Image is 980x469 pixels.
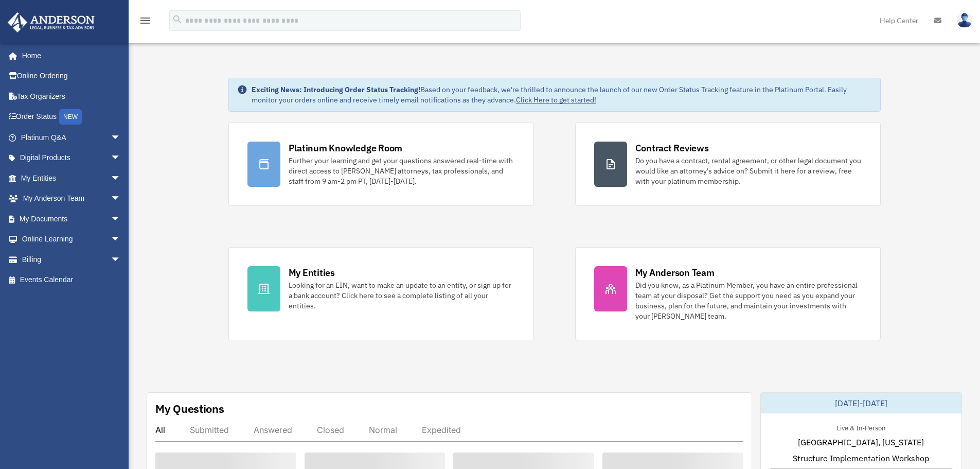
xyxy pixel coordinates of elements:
span: arrow_drop_down [111,209,131,230]
div: Contract Reviews [635,142,709,154]
a: Platinum Q&Aarrow_drop_down [7,127,136,148]
div: My Anderson Team [635,266,715,279]
a: Order StatusNEW [7,107,136,128]
a: Platinum Knowledge Room Further your learning and get your questions answered real-time with dire... [228,123,534,206]
span: [GEOGRAPHIC_DATA], [US_STATE] [798,436,924,448]
div: Live & In-Person [828,422,894,432]
span: arrow_drop_down [111,249,131,270]
a: Tax Organizers [7,86,136,107]
a: Digital Productsarrow_drop_down [7,148,136,168]
a: Billingarrow_drop_down [7,249,136,270]
img: User Pic [957,13,972,28]
div: Further your learning and get your questions answered real-time with direct access to [PERSON_NAM... [289,155,515,186]
div: Submitted [190,425,229,435]
span: arrow_drop_down [111,229,131,250]
span: arrow_drop_down [111,148,131,169]
a: My Entities Looking for an EIN, want to make an update to an entity, or sign up for a bank accoun... [228,247,534,340]
a: My Anderson Teamarrow_drop_down [7,188,136,209]
a: Home [7,45,131,66]
span: arrow_drop_down [111,188,131,210]
div: [DATE]-[DATE] [761,393,961,413]
div: All [155,425,165,435]
div: Platinum Knowledge Room [289,142,403,154]
a: My Anderson Team Did you know, as a Platinum Member, you have an entire professional team at your... [575,247,881,340]
div: Looking for an EIN, want to make an update to an entity, or sign up for a bank account? Click her... [289,280,515,311]
a: Contract Reviews Do you have a contract, rental agreement, or other legal document you would like... [575,123,881,206]
img: Anderson Advisors Platinum Portal [5,12,98,32]
div: NEW [59,109,82,125]
div: Based on your feedback, we're thrilled to announce the launch of our new Order Status Tracking fe... [252,84,872,105]
a: Online Ordering [7,66,136,86]
div: Answered [254,425,292,435]
i: search [172,14,183,25]
a: My Entitiesarrow_drop_down [7,168,136,188]
div: My Entities [289,266,335,279]
strong: Exciting News: Introducing Order Status Tracking! [252,85,420,94]
div: Did you know, as a Platinum Member, you have an entire professional team at your disposal? Get th... [635,280,862,321]
a: My Documentsarrow_drop_down [7,209,136,229]
a: menu [139,18,151,27]
a: Click Here to get started! [516,95,596,105]
i: menu [139,14,151,27]
a: Events Calendar [7,270,136,290]
div: My Questions [155,401,224,416]
div: Do you have a contract, rental agreement, or other legal document you would like an attorney's ad... [635,155,862,186]
a: Online Learningarrow_drop_down [7,229,136,250]
span: Structure Implementation Workshop [793,452,929,464]
div: Expedited [422,425,461,435]
div: Normal [369,425,397,435]
span: arrow_drop_down [111,168,131,189]
span: arrow_drop_down [111,127,131,148]
div: Closed [317,425,344,435]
